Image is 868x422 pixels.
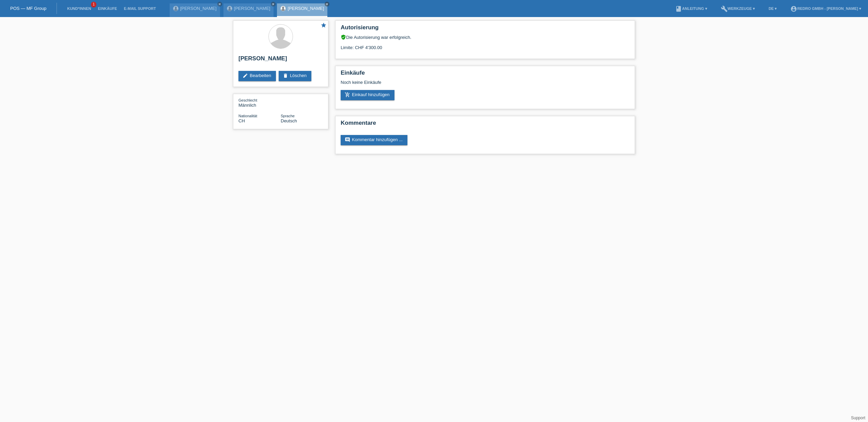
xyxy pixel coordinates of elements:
[64,6,94,11] a: Kund*innen
[234,6,270,11] a: [PERSON_NAME]
[238,114,257,118] span: Nationalität
[321,22,327,28] i: star
[721,5,728,12] i: build
[765,6,780,11] a: DE ▾
[787,6,865,11] a: account_circleRedro GmbH - [PERSON_NAME] ▾
[341,80,630,90] div: Noch keine Einkäufe
[341,24,630,34] h2: Autorisierung
[238,118,245,123] span: Schweiz
[341,70,630,80] h2: Einkäufe
[238,55,323,65] h2: [PERSON_NAME]
[281,118,297,123] span: Deutsch
[790,5,797,12] i: account_circle
[341,34,346,40] i: verified_user
[288,6,324,11] a: [PERSON_NAME]
[851,416,865,420] a: Support
[271,2,276,6] a: close
[238,97,281,108] div: Männlich
[321,22,327,29] a: star
[341,135,407,145] a: commentKommentar hinzufügen ...
[341,90,394,100] a: add_shopping_cartEinkauf hinzufügen
[325,2,329,6] a: close
[672,6,710,11] a: bookAnleitung ▾
[341,40,630,50] div: Limite: CHF 4'300.00
[675,5,682,12] i: book
[341,120,630,130] h2: Kommentare
[238,71,276,81] a: editBearbeiten
[325,2,329,6] i: close
[217,2,222,6] a: close
[243,73,248,78] i: edit
[121,6,159,11] a: E-Mail Support
[283,73,288,78] i: delete
[91,2,96,7] span: 1
[341,34,630,40] div: Die Autorisierung war erfolgreich.
[10,6,46,11] a: POS — MF Group
[717,6,759,11] a: buildWerkzeuge ▾
[345,92,350,97] i: add_shopping_cart
[272,2,275,6] i: close
[279,71,311,81] a: deleteLöschen
[94,6,120,11] a: Einkäufe
[238,98,257,102] span: Geschlecht
[345,137,350,142] i: comment
[218,2,221,6] i: close
[281,114,295,118] span: Sprache
[180,6,217,11] a: [PERSON_NAME]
